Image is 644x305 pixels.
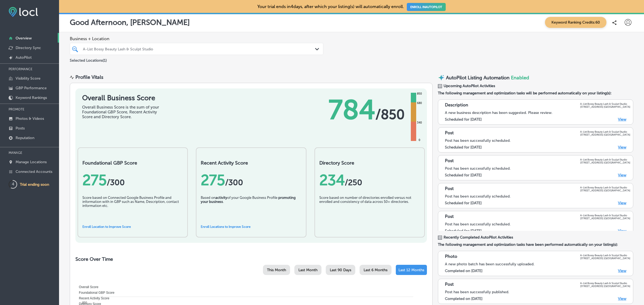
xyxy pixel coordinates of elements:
span: Recently Completed AutoPilot Activities [444,235,513,240]
span: Recent Activity Score [75,296,109,300]
label: Completed on [DATE] [445,269,482,273]
p: AutoPilot Listing Automation [446,75,510,81]
p: Your trial ends in 4 days, after which your listing(s) will automatically enroll. [257,4,446,9]
p: Post [445,186,454,192]
a: Enroll Locations to Improve Score [201,225,251,229]
a: View [618,117,626,122]
span: / 850 [375,106,405,122]
div: 275 [201,171,301,189]
span: /250 [345,178,362,187]
span: 784 [328,94,375,126]
p: A-List Bossy Beauty Lash & Sculpt Studio [580,214,630,217]
div: A-List Bossy Beauty Lash & Sculpt Studio [83,47,316,51]
label: Scheduled for [DATE] [445,117,482,122]
a: View [618,173,626,177]
p: [STREET_ADDRESS] [GEOGRAPHIC_DATA] [580,217,630,220]
span: / 300 [107,178,125,187]
span: Business + Location [70,36,323,41]
p: [STREET_ADDRESS] [GEOGRAPHIC_DATA] [580,105,630,108]
span: Overall Score [75,285,98,289]
b: promoting your business [201,196,296,204]
div: Score based on Connected Google Business Profile and information with in GBP such as Name, Descri... [82,196,183,222]
p: A-List Bossy Beauty Lash & Sculpt Studio [580,130,630,133]
p: [STREET_ADDRESS] [GEOGRAPHIC_DATA] [580,285,630,288]
label: Completed on [DATE] [445,296,482,301]
img: fda3e92497d09a02dc62c9cd864e3231.png [9,7,38,17]
text: 4 [12,182,14,187]
label: Scheduled for [DATE] [445,145,482,150]
div: 0 [418,138,421,142]
span: Enabled [511,75,529,81]
p: A-List Bossy Beauty Lash & Sculpt Studio [580,102,630,105]
p: Post [445,282,454,288]
p: A-List Bossy Beauty Lash & Sculpt Studio [580,158,630,161]
p: Manage Locations [16,160,47,164]
div: Post has been successfully published. [445,290,630,294]
p: [STREET_ADDRESS] [GEOGRAPHIC_DATA] [580,133,630,136]
div: A new photo batch has been successfully uploaded. [445,262,630,266]
p: [STREET_ADDRESS] [GEOGRAPHIC_DATA] [580,189,630,192]
span: Last 12 Months [398,268,424,272]
a: View [618,296,626,301]
p: Keyword Rankings [16,95,47,100]
label: Scheduled for [DATE] [445,201,482,205]
p: AutoPilot [16,55,32,60]
div: Post has been successfully scheduled. [445,138,630,143]
p: Post [445,214,454,220]
img: autopilot-icon [438,74,445,81]
div: Score based on number of directories enrolled versus not enrolled and consistency of data across ... [319,196,420,222]
div: Based on of your Google Business Profile . [201,196,301,222]
span: /300 [225,178,243,187]
div: A new business description has been suggested. Please review. [445,110,630,115]
a: ENROLL INAUTOPILOT [407,3,446,11]
a: View [618,201,626,205]
label: Scheduled for [DATE] [445,229,482,233]
p: A-List Bossy Beauty Lash & Sculpt Studio [580,186,630,189]
p: Description [445,102,468,108]
p: Posts [16,126,25,131]
p: GBP Performance [16,86,47,90]
a: View [618,269,626,273]
p: Connected Accounts [16,169,52,174]
label: Scheduled for [DATE] [445,173,482,177]
h2: Foundational GBP Score [82,160,183,166]
p: A-List Bossy Beauty Lash & Sculpt Studio [580,254,630,257]
a: Enroll Location to Improve Score [82,225,131,229]
p: Selected Locations ( 1 ) [70,56,107,63]
a: View [618,145,626,150]
p: Post [445,158,454,164]
span: Last Month [298,268,317,272]
span: Last 6 Months [364,268,387,272]
p: Overview [16,36,32,40]
h2: Recent Activity Score [201,160,301,166]
div: Post has been successfully scheduled. [445,222,630,226]
h2: Score Over Time [75,256,427,262]
div: Post has been successfully scheduled. [445,166,630,171]
span: This Month [267,268,286,272]
span: Foundational GBP Score [75,291,115,295]
div: Profile Vitals [75,74,103,80]
tspan: 850 [82,301,87,304]
p: Photos & Videos [16,116,44,121]
b: activity [215,196,227,200]
p: Reputation [16,136,34,140]
p: Directory Sync [16,46,41,50]
p: Photo [445,254,457,260]
span: Last 90 Days [330,268,351,272]
span: Keyword Ranking Credits: 60 [545,17,606,28]
div: 275 [82,171,183,189]
div: 680 [416,101,423,105]
div: 234 [319,171,420,189]
p: Good Afternoon, [PERSON_NAME] [70,18,190,27]
p: A-List Bossy Beauty Lash & Sculpt Studio [580,282,630,285]
p: Post [445,130,454,136]
p: [STREET_ADDRESS] [GEOGRAPHIC_DATA] [580,161,630,164]
h1: Overall Business Score [82,94,163,102]
p: Visibility Score [16,76,41,81]
div: 850 [416,92,423,96]
div: Post has been successfully scheduled. [445,194,630,199]
div: Overall Business Score is the sum of your Foundational GBP Score, Recent Activity Score and Direc... [82,105,163,119]
span: The following management and optimization tasks have been performed automatically on your listing... [438,242,633,247]
h2: Directory Score [319,160,420,166]
p: [STREET_ADDRESS] [GEOGRAPHIC_DATA] [580,257,630,260]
